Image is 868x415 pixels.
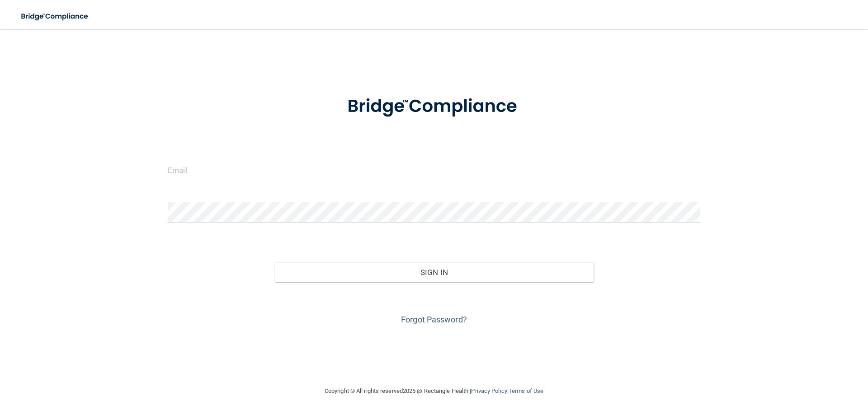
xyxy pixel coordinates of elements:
[168,160,700,180] input: Email
[329,83,539,130] img: bridge_compliance_login_screen.278c3ca4.svg
[274,262,594,282] button: Sign In
[471,387,507,394] a: Privacy Policy
[401,315,467,324] a: Forgot Password?
[14,7,97,26] img: bridge_compliance_login_screen.278c3ca4.svg
[509,387,543,394] a: Terms of Use
[269,377,599,406] div: Copyright © All rights reserved 2025 @ Rectangle Health | |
